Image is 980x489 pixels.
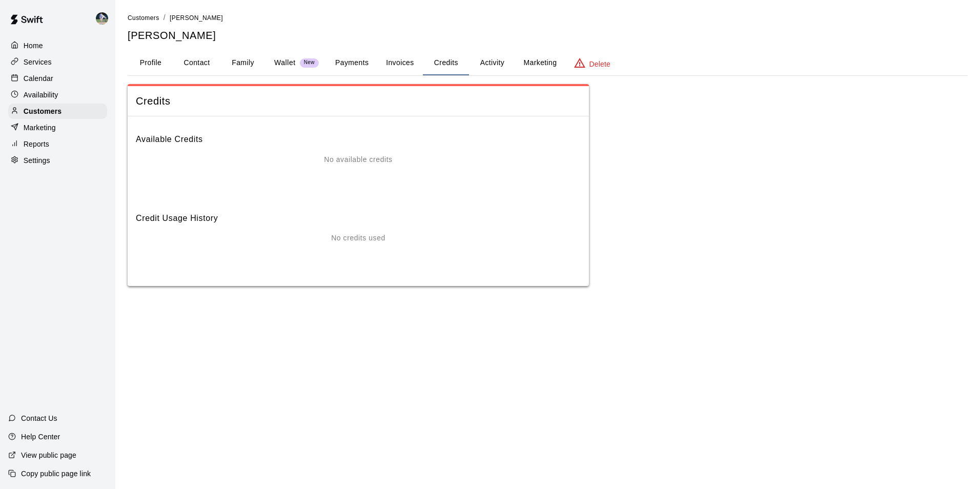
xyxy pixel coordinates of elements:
p: Reports [24,139,49,149]
p: Contact Us [21,413,57,423]
p: Settings [24,155,50,166]
p: Services [24,57,52,67]
span: Customers [128,14,159,22]
span: Credits [136,94,581,108]
p: No available credits [324,154,392,165]
p: Home [24,40,43,51]
nav: breadcrumb [128,12,968,24]
h6: Credit Usage History [136,203,581,225]
p: No credits used [331,233,385,243]
a: Customers [8,104,107,119]
p: Delete [589,59,610,69]
p: Copy public page link [21,468,91,479]
a: Home [8,38,107,53]
div: Chad Bell [94,8,115,29]
a: Settings [8,153,107,168]
li: / [164,12,166,23]
p: Calendar [24,73,53,84]
img: Chad Bell [96,12,108,25]
h5: [PERSON_NAME] [128,29,968,43]
button: Invoices [377,51,423,75]
h6: Available Credits [136,125,581,146]
button: Family [220,51,266,75]
p: Help Center [21,432,60,442]
p: Wallet [274,57,296,68]
button: Contact [174,51,220,75]
a: Reports [8,136,107,152]
button: Activity [469,51,515,75]
a: Calendar [8,71,107,86]
div: basic tabs example [128,51,968,75]
button: Marketing [515,51,565,75]
a: Availability [8,87,107,103]
button: Profile [128,51,174,75]
button: Payments [327,51,377,75]
a: Customers [128,13,159,22]
a: Services [8,54,107,70]
span: [PERSON_NAME] [170,14,223,22]
p: Availability [24,90,58,100]
button: Credits [423,51,469,75]
span: New [300,59,319,66]
a: Marketing [8,120,107,135]
p: Marketing [24,123,56,133]
p: View public page [21,450,76,460]
p: Customers [24,106,62,116]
